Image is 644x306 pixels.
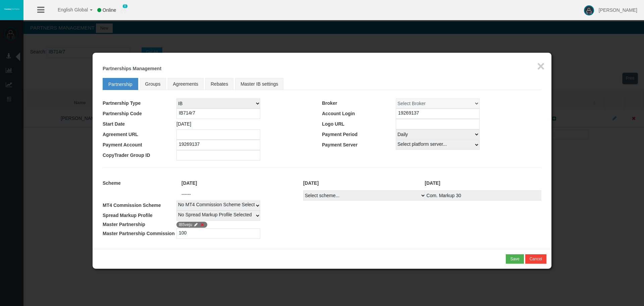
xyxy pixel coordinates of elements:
[176,222,207,228] span: IB
[584,5,594,15] img: user-image
[103,211,176,221] td: Spread Markup Profile
[145,81,161,87] span: Groups
[298,179,420,187] div: [DATE]
[537,59,545,73] button: ×
[322,108,396,119] td: Account Login
[103,150,176,161] td: CopyTrader Group ID
[103,140,176,150] td: Payment Account
[322,98,396,108] td: Broker
[103,176,176,190] td: Scheme
[168,78,204,90] a: Agreements
[103,78,138,90] a: Partnership
[122,4,128,8] span: 0
[322,129,396,140] td: Payment Period
[420,179,541,187] div: [DATE]
[121,7,126,14] img: user_small.png
[103,7,116,13] span: Online
[235,78,283,90] a: Master IB settings
[103,228,176,239] td: Master Partnership Commission
[103,108,176,119] td: Partnership Code
[49,7,88,12] span: English Global
[103,221,176,228] td: Master Partnership
[322,140,396,150] td: Payment Server
[322,119,396,129] td: Logo URL
[599,7,637,13] span: [PERSON_NAME]
[525,254,546,264] button: Cancel
[103,66,161,71] b: Partnerships Management
[181,191,191,197] span: ------
[103,119,176,129] td: Start Date
[103,98,176,108] td: Partnership Type
[103,201,176,211] td: MT4 Commission Scheme
[176,121,191,127] span: [DATE]
[205,78,233,90] a: Rebates
[510,256,519,262] div: Save
[506,254,524,264] button: Save
[176,179,298,187] div: [DATE]
[103,129,176,140] td: Agreement URL
[3,8,20,10] img: logo.svg
[140,78,166,90] a: Groups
